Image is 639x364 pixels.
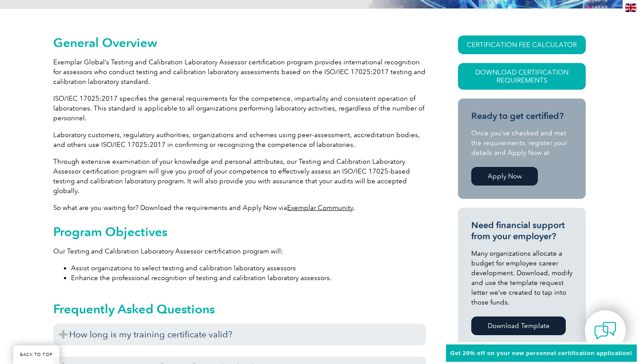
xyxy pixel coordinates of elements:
[471,317,566,335] a: Download Template
[450,350,632,356] span: Get 20% off on your new personnel certification application!
[13,345,59,364] a: BACK TO TOP
[53,302,426,316] h2: Frequently Asked Questions
[53,246,426,256] p: Our Testing and Calibration Laboratory Assessor certification program will:
[53,157,426,196] p: Through extensive examination of your knowledge and personal attributes, our Testing and Calibrat...
[71,263,426,273] li: Assist organizations to select testing and calibration laboratory assessors
[471,249,572,307] p: Many organizations allocate a budget for employee career development. Download, modify and use th...
[458,63,586,90] a: Download Certification Requirements
[53,225,426,239] h2: Program Objectives
[625,4,636,12] img: en
[53,57,426,87] p: Exemplar Global’s Testing and Calibration Laboratory Assessor certification program provides inte...
[471,111,572,122] h3: Ready to get certified?
[71,273,426,283] li: Enhance the professional recognition of testing and calibration laboratory assessors.
[53,94,426,123] p: ISO/IEC 17025:2017 specifies the general requirements for the competence, impartiality and consis...
[53,36,426,50] h2: General Overview
[53,324,426,345] h3: How long is my training certificate valid?
[53,130,426,150] p: Laboratory customers, regulatory authorities, organizations and schemes using peer-assessment, ac...
[471,128,572,158] p: Once you’ve checked and met the requirements, register your details and Apply Now at
[287,204,353,212] a: Exemplar Community
[471,220,572,242] h3: Need financial support from your employer?
[471,167,538,186] a: Apply Now
[53,203,426,213] p: So what are you waiting for? Download the requirements and Apply Now via .
[458,36,586,54] a: CERTIFICATION FEE CALCULATOR
[594,320,616,342] img: contact-chat.png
